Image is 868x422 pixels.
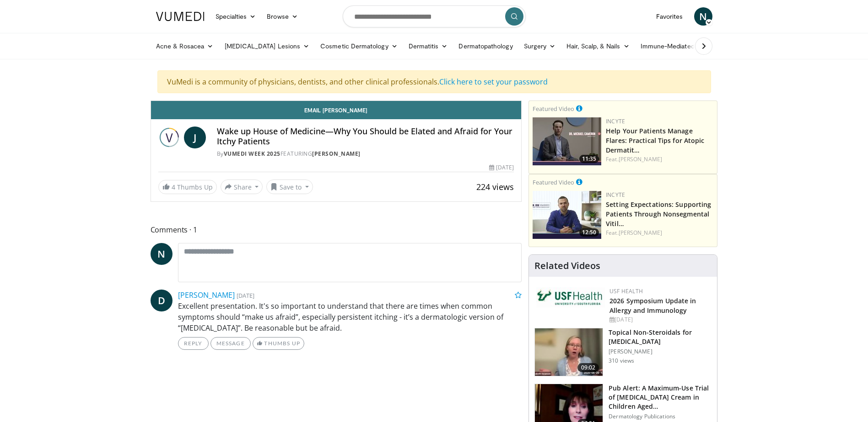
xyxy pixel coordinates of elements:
a: [PERSON_NAME] [178,290,235,300]
p: 310 views [609,357,634,364]
span: 11:35 [579,155,599,163]
a: Browse [261,7,303,26]
a: Surgery [518,37,561,55]
a: Email [PERSON_NAME] [151,101,522,119]
img: 34a4b5e7-9a28-40cd-b963-80fdb137f70d.150x105_q85_crop-smart_upscale.jpg [535,328,603,376]
a: 2026 Symposium Update in Allergy and Immunology [609,296,696,315]
img: 601112bd-de26-4187-b266-f7c9c3587f14.png.150x105_q85_crop-smart_upscale.jpg [533,117,601,165]
a: N [694,7,712,26]
a: Vumedi Week 2025 [224,150,280,158]
h4: Wake up House of Medicine—Why You Should be Elated and Afraid for Your Itchy Patients [217,127,514,146]
small: Featured Video [533,105,574,113]
div: Feat. [606,155,713,164]
div: [DATE] [609,316,710,324]
div: By FEATURING [217,150,514,158]
a: [PERSON_NAME] [619,229,662,237]
img: 6ba8804a-8538-4002-95e7-a8f8012d4a11.png.150x105_q85_autocrop_double_scale_upscale_version-0.2.jpg [536,287,605,307]
a: Cosmetic Dermatology [315,37,403,55]
a: 12:50 [533,191,601,239]
div: [DATE] [489,164,514,172]
a: J [184,127,206,148]
a: Incyte [606,191,625,199]
small: Featured Video [533,178,574,186]
a: Reply [178,337,209,350]
input: Search topics, interventions [343,5,526,27]
img: VuMedi Logo [156,12,205,21]
a: 4 Thumbs Up [158,180,217,194]
a: Specialties [210,7,262,26]
a: Dermatopathology [453,37,518,55]
span: 12:50 [579,228,599,237]
a: Help Your Patients Manage Flares: Practical Tips for Atopic Dermatit… [606,127,704,154]
a: Favorites [651,7,689,26]
a: D [151,290,173,311]
a: Setting Expectations: Supporting Patients Through Nonsegmental Vitil… [606,200,711,228]
a: 11:35 [533,117,601,165]
a: 09:02 Topical Non-Steroidals for [MEDICAL_DATA] [PERSON_NAME] 310 views [534,328,712,376]
a: Acne & Rosacea [151,37,219,55]
a: Thumbs Up [253,337,304,350]
small: [DATE] [237,291,254,300]
div: VuMedi is a community of physicians, dentists, and other clinical professionals. [157,70,711,93]
img: Vumedi Week 2025 [158,127,180,148]
a: USF Health [609,287,643,295]
a: Click here to set your password [439,77,548,87]
h3: Pub Alert: A Maximum-Use Trial of [MEDICAL_DATA] Cream in Children Aged… [609,384,712,411]
a: Message [210,337,251,350]
span: 09:02 [577,363,599,372]
span: 4 [172,183,175,191]
img: 98b3b5a8-6d6d-4e32-b979-fd4084b2b3f2.png.150x105_q85_crop-smart_upscale.jpg [533,191,601,239]
span: 224 views [476,181,514,192]
a: [PERSON_NAME] [312,150,361,158]
span: Comments 1 [151,224,522,236]
a: Incyte [606,117,625,125]
a: Hair, Scalp, & Nails [561,37,635,55]
p: Dermatology Publications [609,413,712,420]
button: Share [221,179,263,194]
a: Immune-Mediated [635,37,709,55]
h4: Related Videos [534,260,600,271]
h3: Topical Non-Steroidals for [MEDICAL_DATA] [609,328,712,346]
a: Dermatitis [403,37,453,55]
a: [PERSON_NAME] [619,155,662,163]
a: [MEDICAL_DATA] Lesions [219,37,315,55]
a: N [151,243,173,265]
button: Save to [266,179,313,194]
p: Excellent presentation. It's so important to understand that there are times when common symptoms... [178,301,522,333]
div: Feat. [606,229,713,237]
p: [PERSON_NAME] [609,348,712,355]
